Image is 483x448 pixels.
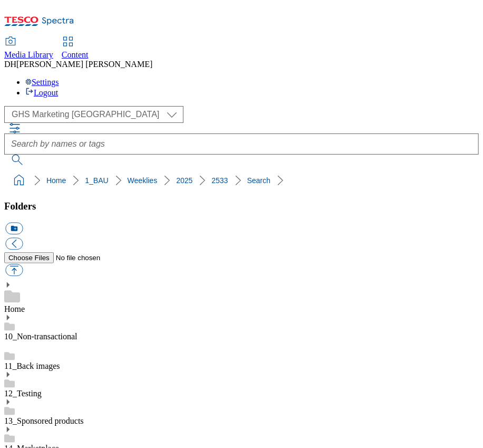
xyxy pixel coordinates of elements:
a: Content [62,37,89,60]
span: DH [4,60,16,69]
nav: breadcrumb [4,170,479,190]
a: 11_Back images [4,361,60,370]
a: Settings [25,78,59,87]
a: Home [46,176,66,185]
a: Media Library [4,37,53,60]
a: 1_BAU [85,176,108,185]
a: Search [247,176,271,185]
span: Content [62,50,89,59]
a: 2533 [211,176,228,185]
a: home [11,172,27,189]
a: Home [4,304,25,313]
span: Media Library [4,50,53,59]
a: 2025 [176,176,192,185]
a: Weeklies [128,176,158,185]
h3: Folders [4,201,479,212]
span: [PERSON_NAME] [PERSON_NAME] [16,60,152,69]
a: 10_Non-transactional [4,332,78,341]
a: 13_Sponsored products [4,416,84,425]
input: Search by names or tags [4,134,479,155]
a: Logout [25,88,58,97]
a: 12_Testing [4,389,42,398]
